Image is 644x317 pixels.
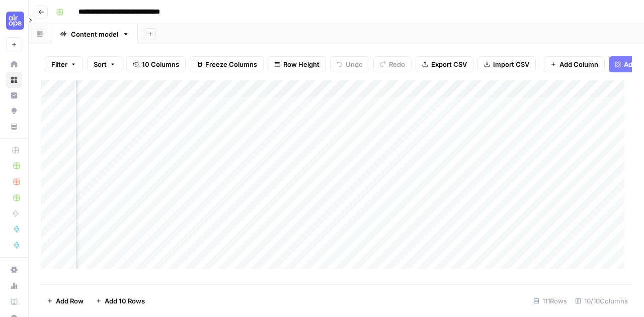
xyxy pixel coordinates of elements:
span: Add Row [56,296,84,306]
span: 10 Columns [142,59,179,69]
button: Add 10 Rows [90,293,151,309]
button: Export CSV [416,56,473,72]
img: September Cohort Logo [6,12,24,30]
button: Undo [330,56,369,72]
a: Learning Hub [6,294,22,310]
span: Export CSV [431,59,467,69]
a: Content model [51,24,138,44]
button: Sort [87,56,122,72]
span: Undo [346,59,363,69]
a: Opportunities [6,103,22,119]
a: Usage [6,278,22,294]
span: Freeze Columns [205,59,257,69]
span: Add 10 Rows [105,296,145,306]
button: Import CSV [477,56,536,72]
div: Content model [71,29,118,39]
div: 10/10 Columns [571,293,632,309]
span: Sort [94,59,107,69]
a: Insights [6,87,22,103]
button: Add Column [544,56,605,72]
button: Workspace: September Cohort [6,8,22,33]
span: Filter [51,59,67,69]
button: 10 Columns [126,56,186,72]
button: Redo [373,56,412,72]
a: Home [6,56,22,72]
a: Settings [6,262,22,278]
span: Redo [389,59,405,69]
a: Browse [6,72,22,88]
button: Add Row [41,293,90,309]
a: Your Data [6,119,22,135]
span: Add Column [559,59,598,69]
button: Freeze Columns [190,56,264,72]
span: Row Height [283,59,319,69]
div: 111 Rows [529,293,571,309]
button: Filter [45,56,83,72]
span: Import CSV [493,59,529,69]
button: Row Height [268,56,326,72]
